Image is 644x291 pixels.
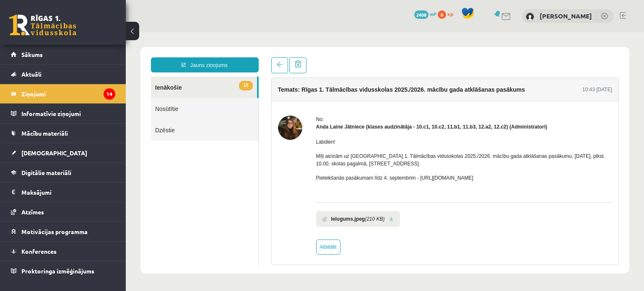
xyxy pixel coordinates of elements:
a: Aktuāli [11,64,115,84]
a: [DEMOGRAPHIC_DATA] [11,143,115,162]
span: xp [447,10,453,17]
div: 10:43 [DATE] [457,54,486,61]
span: 2408 [414,10,428,19]
i: (210 KB) [239,183,259,191]
span: Mācību materiāli [21,129,68,137]
a: Ziņojumi14 [11,84,115,103]
span: 13 [113,49,127,58]
a: Maksājumi [11,183,115,202]
a: Sākums [11,45,115,64]
b: Ielugums.jpeg [205,183,239,191]
img: Anda Laine Jātniece (klases audzinātāja - 10.c1, 10.c2, 11.b1, 11.b3, 12.a2, 12.c2) [152,83,177,108]
a: [PERSON_NAME] [540,12,592,20]
span: Motivācijas programma [21,228,88,235]
strong: Anda Laine Jātniece (klases audzinātāja - 10.c1, 10.c2, 11.b1, 11.b3, 12.a2, 12.c2) (Administratori) [190,92,422,98]
a: Proktoringa izmēģinājums [11,261,115,281]
a: Rīgas 1. Tālmācības vidusskola [9,15,76,36]
legend: Maksājumi [21,183,115,202]
span: Konferences [21,247,57,255]
a: Jauns ziņojums [25,25,133,40]
a: 0 xp [438,10,457,17]
legend: Informatīvie ziņojumi [21,104,115,123]
a: 2408 mP [414,10,436,17]
a: Dzēstie [25,87,132,108]
span: mP [430,10,436,17]
p: Pieteikšanās pasākumam līdz 4. septembrim - [URL][DOMAIN_NAME] [190,142,487,149]
img: Gļebs Golubevs [526,13,534,21]
span: Sākums [21,51,43,58]
legend: Ziņojumi [21,84,115,103]
a: Motivācijas programma [11,222,115,241]
span: Proktoringa izmēģinājums [21,267,94,275]
p: Labdien! [190,106,487,113]
span: [DEMOGRAPHIC_DATA] [21,149,87,157]
a: 13Ienākošie [25,44,131,66]
i: 14 [104,88,115,100]
a: Nosūtītie [25,66,132,87]
a: Konferences [11,242,115,261]
span: 0 [438,10,446,19]
span: Atzīmes [21,208,44,216]
p: Mīļi aicinām uz [GEOGRAPHIC_DATA] 1. Tālmācības vidusskolas 2025./2026. mācību gada atklāšanas pa... [190,120,487,135]
a: Atzīmes [11,202,115,221]
a: Digitālie materiāli [11,163,115,182]
a: Informatīvie ziņojumi [11,104,115,123]
a: Mācību materiāli [11,124,115,143]
h4: Temats: Rīgas 1. Tālmācības vidusskolas 2025./2026. mācību gada atklāšanas pasākums [152,54,400,61]
a: Atbildēt [190,207,215,222]
div: No: [190,83,487,91]
span: Aktuāli [21,70,42,78]
span: Digitālie materiāli [21,169,71,176]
